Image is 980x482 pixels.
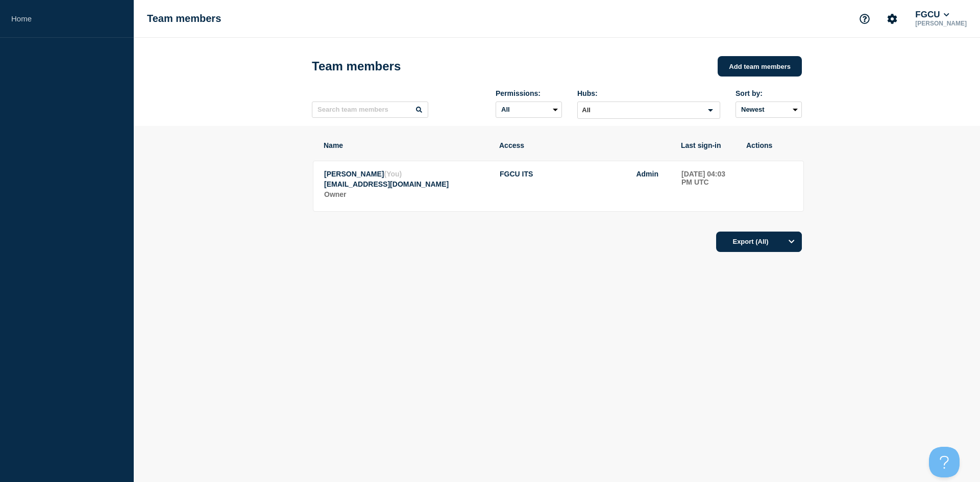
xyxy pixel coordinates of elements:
span: [PERSON_NAME] [324,170,384,178]
div: Sort by: [736,89,802,97]
th: Last sign-in [680,141,736,150]
div: Hubs: [577,89,720,97]
span: FGCU ITS [500,170,533,178]
button: Options [781,232,802,252]
input: Search team members [312,102,428,118]
span: (You) [384,170,402,178]
button: Account settings [881,8,903,30]
select: Sort by [736,102,802,118]
td: Actions [746,169,793,201]
span: Admin [636,170,658,178]
div: Permissions: [496,89,562,97]
h1: Team members [147,13,221,24]
button: Export (All) [716,232,802,252]
th: Actions [746,141,793,150]
iframe: Help Scout Beacon - Open [929,447,960,477]
th: Name [323,141,488,150]
td: Last sign-in: 2025-08-14 04:03 PM UTC [681,169,736,201]
th: Access [499,141,670,150]
input: Search for option [579,104,702,116]
div: Search for option [577,102,720,119]
h1: Team members [312,59,401,73]
select: Permissions: [496,102,562,118]
p: Role: Owner [324,190,488,198]
p: Email: eflechsig@fgcu.edu [324,180,488,188]
p: Name: Evan Flechsig [324,170,488,178]
p: [PERSON_NAME] [913,20,969,27]
button: Add team members [718,56,802,77]
button: FGCU [913,10,951,20]
button: Support [854,8,875,30]
li: Access to Hub FGCU ITS with role Admin [500,170,658,178]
